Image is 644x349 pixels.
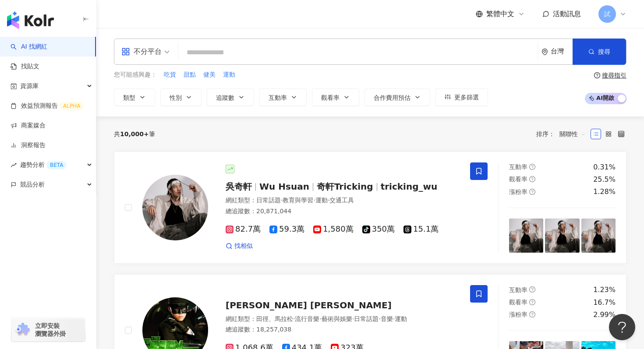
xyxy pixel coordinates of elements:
span: 田徑、馬拉松 [256,315,293,322]
button: 搜尋 [573,39,626,65]
button: 甜點 [183,70,196,80]
div: 0.31% [593,162,616,172]
span: 性別 [170,94,182,101]
span: 趨勢分析 [20,155,67,175]
div: 總追蹤數 ： 20,871,044 [226,207,460,216]
span: 吃貨 [164,71,176,79]
span: 流行音樂 [295,315,319,322]
div: 25.5% [593,175,616,184]
div: 總追蹤數 ： 18,257,038 [226,325,460,334]
span: 運動 [395,315,407,322]
button: 更多篩選 [435,88,488,106]
span: tricking_wu [381,181,438,192]
a: 找相似 [226,242,253,250]
img: logo [7,11,54,29]
img: KOL Avatar [142,175,208,240]
a: 找貼文 [11,62,39,71]
span: 資源庫 [20,76,39,96]
div: BETA [46,161,67,169]
div: 搜尋指引 [602,72,626,79]
button: 健美 [203,70,216,80]
span: 類型 [123,94,135,101]
span: 350萬 [362,225,395,234]
span: · [379,315,380,322]
span: 日常話題 [354,315,379,322]
span: Wu Hsuan [259,181,309,192]
span: 甜點 [184,71,196,79]
span: 59.3萬 [269,225,304,234]
span: 1,580萬 [313,225,354,234]
iframe: Help Scout Beacon - Open [609,314,635,340]
span: 吳奇軒 [226,181,252,192]
span: 運動 [223,71,235,79]
span: question-circle [594,72,600,78]
span: environment [541,49,548,55]
span: 10,000+ [120,130,149,137]
span: 觀看率 [509,176,527,183]
span: question-circle [529,164,535,170]
span: 互動率 [269,94,287,101]
a: 效益預測報告ALPHA [11,102,84,110]
span: · [393,315,395,322]
div: 16.7% [593,298,616,307]
span: 更多篩選 [454,94,479,101]
span: 漲粉率 [509,188,527,195]
span: 活動訊息 [553,10,581,18]
button: 類型 [114,88,155,106]
div: 網紅類型 ： [226,196,460,205]
span: 交通工具 [329,197,354,204]
img: post-image [581,219,616,253]
span: 您可能感興趣： [114,71,157,79]
a: chrome extension立即安裝 瀏覽器外掛 [11,318,85,342]
div: 1.23% [593,285,616,295]
span: 互動率 [509,286,527,293]
div: 網紅類型 ： [226,315,460,324]
span: 關聯性 [559,127,586,141]
a: searchAI 找網紅 [11,42,47,51]
span: 搜尋 [598,48,610,55]
button: 追蹤數 [207,88,254,106]
span: question-circle [529,286,535,293]
span: 日常話題 [256,197,281,204]
a: KOL Avatar吳奇軒Wu Hsuan奇軒Trickingtricking_wu網紅類型：日常話題·教育與學習·運動·交通工具總追蹤數：20,871,04482.7萬59.3萬1,580萬3... [114,152,626,264]
span: 競品分析 [20,175,45,194]
span: 音樂 [381,315,393,322]
div: 1.28% [593,187,616,197]
a: 洞察報告 [11,141,46,150]
span: 互動率 [509,163,527,170]
button: 合作費用預估 [364,88,430,106]
span: question-circle [529,311,535,317]
img: post-image [509,219,543,253]
span: 15.1萬 [403,225,439,234]
span: 觀看率 [321,94,340,101]
span: 健美 [203,71,216,79]
button: 觀看率 [312,88,359,106]
span: · [313,197,315,204]
span: 教育與學習 [283,197,313,204]
span: 繁體中文 [486,9,514,19]
span: 試 [604,9,610,19]
span: · [281,197,283,204]
span: 運動 [315,197,328,204]
span: · [352,315,354,322]
span: question-circle [529,189,535,195]
div: 排序： [536,127,591,141]
button: 互動率 [259,88,307,106]
span: 立即安裝 瀏覽器外掛 [35,322,66,338]
div: 共 筆 [114,130,155,137]
span: question-circle [529,299,535,305]
button: 性別 [160,88,202,106]
span: appstore [121,47,130,56]
span: 漲粉率 [509,311,527,318]
div: 2.99% [593,310,616,320]
button: 吃貨 [163,70,177,80]
span: 奇軒Tricking [317,181,373,192]
img: chrome extension [14,323,31,337]
span: 找相似 [234,242,253,250]
a: 商案媒合 [11,121,46,130]
span: 追蹤數 [216,94,234,101]
button: 運動 [223,70,236,80]
span: · [293,315,295,322]
div: 不分平台 [121,45,162,59]
span: 觀看率 [509,299,527,306]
